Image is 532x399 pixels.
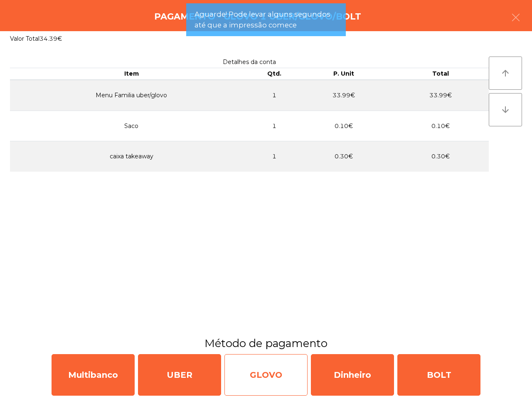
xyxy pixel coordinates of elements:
td: 1 [253,111,295,141]
div: GLOVO [224,354,308,396]
td: 0.10€ [295,111,392,141]
td: 33.99€ [295,80,392,111]
span: Detalhes da conta [223,58,276,66]
td: 1 [253,141,295,172]
td: 33.99€ [392,80,489,111]
td: Saco [10,111,253,141]
td: 1 [253,80,295,111]
div: UBER [138,354,221,396]
td: caixa takeaway [10,141,253,172]
th: Total [392,68,489,80]
td: 0.30€ [295,141,392,172]
span: Valor Total [10,35,39,42]
span: 34.39€ [39,35,62,42]
div: Multibanco [52,354,135,396]
i: arrow_downward [500,105,510,115]
th: Qtd. [253,68,295,80]
button: arrow_upward [489,57,522,90]
div: BOLT [397,354,480,396]
td: 0.10€ [392,111,489,141]
td: 0.30€ [392,141,489,172]
td: Menu Familia uber/glovo [10,80,253,111]
div: Dinheiro [311,354,394,396]
th: Item [10,68,253,80]
th: P. Unit [295,68,392,80]
h3: Método de pagamento [6,336,526,351]
button: arrow_downward [489,93,522,126]
span: Aguarde! Pode levar alguns segundos até que a impressão comece [195,9,337,30]
h4: Pagamento - Glovo 1 Uber/Glovo/Bolt [154,10,361,23]
i: arrow_upward [500,68,510,78]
